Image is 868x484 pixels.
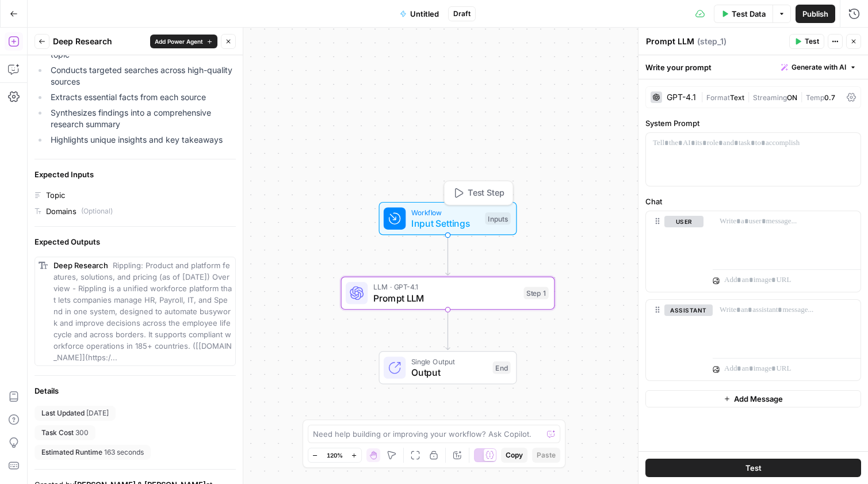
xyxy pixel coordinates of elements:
[697,36,726,47] span: ( step_1 )
[806,93,824,102] span: Temp
[341,351,555,384] div: Single OutputOutputEnd
[410,8,439,20] span: Untitled
[667,93,696,101] div: GPT-4.1
[48,107,236,130] li: Synthesizes findings into a comprehensive research summary
[468,187,504,200] span: Test Step
[645,459,861,477] button: Test
[646,211,703,292] div: user
[730,93,744,102] span: Text
[744,91,753,102] span: |
[453,9,471,19] span: Draft
[150,35,217,48] button: Add Power Agent
[373,291,518,305] span: Prompt LLM
[824,93,835,102] span: 0.7
[373,281,518,292] span: LLM · GPT-4.1
[493,361,511,374] div: End
[447,184,510,202] button: Test Step
[53,261,232,362] span: Rippling: Product and platform features, solutions, and pricing (as of [DATE]) Overview - Ripplin...
[155,37,203,46] span: Add Power Agent
[706,93,730,102] span: Format
[41,408,85,418] span: Last Updated
[791,62,846,73] span: Generate with AI
[787,93,797,102] span: ON
[664,216,703,227] button: user
[805,36,819,47] span: Test
[35,169,236,180] div: Expected Inputs
[327,451,343,460] span: 120%
[714,5,773,23] button: Test Data
[501,448,527,463] button: Copy
[532,448,560,463] button: Paste
[646,36,694,47] textarea: Prompt LLM
[537,450,556,460] span: Paste
[86,408,109,418] span: [DATE]
[341,277,555,310] div: LLM · GPT-4.1Prompt LLMStep 1
[48,64,236,87] li: Conducts targeted searches across high-quality sources
[341,202,555,235] div: WorkflowInput SettingsInputsTest Step
[393,5,446,23] button: Untitled
[732,8,766,20] span: Test Data
[777,60,861,75] button: Generate with AI
[53,261,108,270] span: Deep Research
[796,5,835,23] button: Publish
[753,93,787,102] span: Streaming
[411,207,480,218] span: Workflow
[75,428,89,438] span: 300
[734,393,783,405] span: Add Message
[789,34,824,49] button: Test
[645,117,861,129] label: System Prompt
[638,55,868,79] div: Write your prompt
[46,205,77,217] div: Domains
[41,428,74,438] span: Task Cost
[664,304,713,316] button: assistant
[35,236,236,247] div: Expected Outputs
[645,390,861,407] button: Add Message
[446,235,450,276] g: Edge from start to step_1
[701,91,706,102] span: |
[411,356,487,367] span: Single Output
[524,287,549,300] div: Step 1
[446,310,450,350] g: Edge from step_1 to end
[48,134,236,146] li: Highlights unique insights and key takeaways
[506,450,523,460] span: Copy
[745,462,762,474] span: Test
[48,92,236,103] li: Extracts essential facts from each source
[797,91,806,102] span: |
[646,300,703,380] div: assistant
[46,189,65,201] div: Topic
[802,8,828,20] span: Publish
[81,206,113,216] div: (Optional)
[485,212,510,225] div: Inputs
[411,216,480,230] span: Input Settings
[35,385,236,397] div: Details
[645,196,861,207] label: Chat
[411,365,487,379] span: Output
[104,447,144,458] span: 163 seconds
[41,447,102,458] span: Estimated Runtime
